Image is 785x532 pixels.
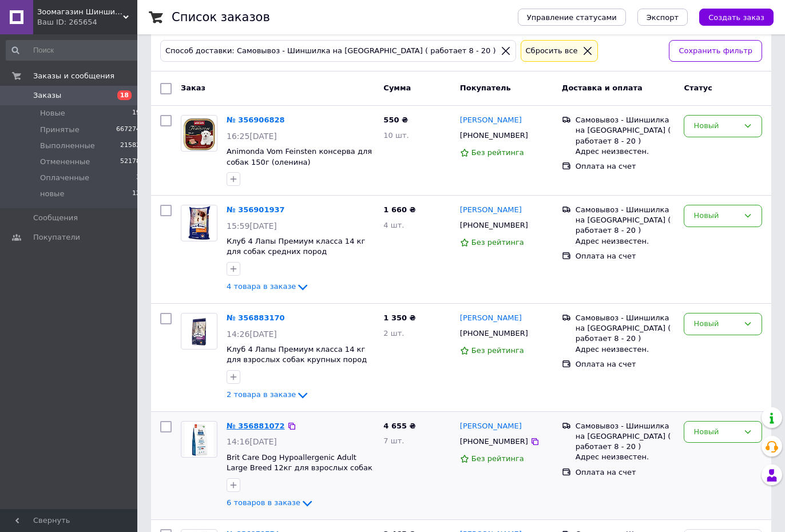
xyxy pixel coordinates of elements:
[183,116,216,151] img: Фото товару
[688,13,774,21] a: Создать заказ
[562,84,643,92] span: Доставка и оплата
[227,453,372,483] a: Brit Care Dog Hypoallergenic Adult Large Breed 12кг для взрослых собак крупных пород (ягненок)
[471,148,524,157] span: Без рейтинга
[172,10,270,24] h1: Список заказов
[185,422,213,457] img: Фото товару
[518,9,626,26] button: Управление статусами
[576,205,675,236] div: Самовывоз - Шиншилка на [GEOGRAPHIC_DATA] ( работает 8 - 20 )
[227,329,277,339] span: 14:26[DATE]
[6,40,141,61] input: Поиск
[227,313,285,322] a: № 356883170
[383,422,415,430] span: 4 655 ₴
[40,189,64,199] span: новые
[33,90,61,101] span: Заказы
[136,173,140,183] span: 3
[576,313,675,344] div: Самовывоз - Шиншилка на [GEOGRAPHIC_DATA] ( работает 8 - 20 )
[576,236,675,247] div: Адрес неизвестен.
[576,251,675,261] div: Оплата на счет
[117,90,132,100] span: 18
[460,205,522,216] a: [PERSON_NAME]
[471,238,524,247] span: Без рейтинга
[383,436,404,445] span: 7 шт.
[187,205,211,241] img: Фото товару
[227,205,285,214] a: № 356901937
[227,390,310,399] a: 2 товара в заказе
[227,116,285,124] a: № 356906828
[383,313,415,322] span: 1 350 ₴
[181,313,217,350] a: Фото товару
[181,421,217,458] a: Фото товару
[227,391,296,399] span: 2 товара в заказе
[227,498,300,507] span: 6 товаров в заказе
[227,498,314,507] a: 6 товаров в заказе
[458,434,530,449] div: [PHONE_NUMBER]
[471,346,524,355] span: Без рейтинга
[227,147,372,166] a: Animonda Vom Feinsten консерва для собак 150г (оленина)
[227,132,277,141] span: 16:25[DATE]
[576,452,675,462] div: Адрес неизвестен.
[120,141,140,151] span: 21582
[188,313,211,349] img: Фото товару
[33,71,114,81] span: Заказы и сообщения
[471,454,524,463] span: Без рейтинга
[524,45,580,57] div: Сбросить все
[227,237,365,256] a: Клуб 4 Лапы Премиум класса 14 кг для собак средних пород
[458,218,530,233] div: [PHONE_NUMBER]
[116,125,140,135] span: 667274
[40,141,95,151] span: Выполненные
[132,189,140,199] span: 12
[576,359,675,370] div: Оплата на счет
[40,173,89,183] span: Оплаченные
[576,467,675,478] div: Оплата на счет
[227,422,285,430] a: № 356881072
[693,318,739,330] div: Новый
[227,345,367,364] a: Клуб 4 Лапы Премиум класса 14 кг для взрослых собак крупных пород
[576,344,675,355] div: Адрес неизвестен.
[699,9,774,26] button: Создать заказ
[460,84,511,92] span: Покупатель
[33,232,80,243] span: Покупатели
[647,13,679,22] span: Экспорт
[383,84,411,92] span: Сумма
[40,125,80,135] span: Принятые
[33,213,78,223] span: Сообщения
[458,128,530,143] div: [PHONE_NUMBER]
[383,205,415,214] span: 1 660 ₴
[693,120,739,132] div: Новый
[181,115,217,152] a: Фото товару
[227,221,277,231] span: 15:59[DATE]
[576,146,675,157] div: Адрес неизвестен.
[383,329,404,338] span: 2 шт.
[527,13,617,22] span: Управление статусами
[460,421,522,432] a: [PERSON_NAME]
[227,437,277,446] span: 14:16[DATE]
[37,17,137,27] div: Ваш ID: 265654
[684,84,712,92] span: Статус
[37,7,123,17] span: Зоомагазин Шиншилка - Дискаунтер зоотоваров.Корма для кошек и собак. Ветеринарная аптека
[669,40,762,62] button: Сохранить фильтр
[576,115,675,146] div: Самовывоз - Шиншилка на [GEOGRAPHIC_DATA] ( работает 8 - 20 )
[576,161,675,172] div: Оплата на счет
[383,131,409,140] span: 10 шт.
[460,115,522,126] a: [PERSON_NAME]
[383,221,404,229] span: 4 шт.
[693,426,739,438] div: Новый
[460,313,522,324] a: [PERSON_NAME]
[120,157,140,167] span: 52178
[679,45,752,57] span: Сохранить фильтр
[40,108,65,118] span: Новые
[637,9,688,26] button: Экспорт
[227,282,310,291] a: 4 товара в заказе
[708,13,764,22] span: Создать заказ
[40,157,90,167] span: Отмененные
[458,326,530,341] div: [PHONE_NUMBER]
[576,421,675,452] div: Самовывоз - Шиншилка на [GEOGRAPHIC_DATA] ( работает 8 - 20 )
[181,84,205,92] span: Заказ
[132,108,140,118] span: 19
[383,116,408,124] span: 550 ₴
[227,283,296,291] span: 4 товара в заказе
